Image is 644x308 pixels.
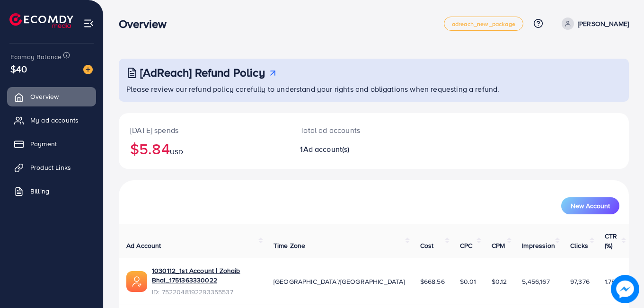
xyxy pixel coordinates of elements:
h3: [AdReach] Refund Policy [140,66,265,79]
img: ic-ads-acc.e4c84228.svg [126,271,147,292]
img: image [83,65,93,74]
p: Please review our refund policy carefully to understand your rights and obligations when requesti... [126,83,623,95]
a: 1030112_1st Account | Zohaib Bhai_1751363330022 [152,266,258,285]
a: adreach_new_package [444,17,523,31]
img: image [611,275,639,303]
span: Ecomdy Balance [10,52,62,62]
h2: $5.84 [130,140,277,158]
a: Payment [7,134,96,153]
span: 1.78 [605,277,616,286]
span: $668.56 [420,277,445,286]
span: USD [170,147,183,157]
a: Billing [7,182,96,201]
span: New Account [571,202,610,209]
span: Overview [30,92,59,101]
span: Time Zone [273,241,305,250]
span: 5,456,167 [522,277,549,286]
span: $0.12 [492,277,507,286]
p: Total ad accounts [300,124,405,136]
p: [PERSON_NAME] [578,18,629,29]
span: Ad account(s) [303,144,350,154]
img: menu [83,18,94,29]
span: [GEOGRAPHIC_DATA]/[GEOGRAPHIC_DATA] [273,277,405,286]
a: Product Links [7,158,96,177]
span: Impression [522,241,555,250]
span: adreach_new_package [452,21,515,27]
button: New Account [561,197,619,214]
h2: 1 [300,145,405,154]
span: My ad accounts [30,115,79,125]
a: Overview [7,87,96,106]
span: 97,376 [570,277,590,286]
span: Cost [420,241,434,250]
span: Payment [30,139,57,149]
span: ID: 7522048192293355537 [152,287,258,297]
span: $40 [10,62,27,76]
span: Product Links [30,163,71,172]
span: CPM [492,241,505,250]
img: logo [9,13,73,28]
a: [PERSON_NAME] [558,18,629,30]
span: $0.01 [460,277,476,286]
span: CTR (%) [605,231,617,250]
p: [DATE] spends [130,124,277,136]
span: Ad Account [126,241,161,250]
span: Clicks [570,241,588,250]
span: CPC [460,241,472,250]
a: My ad accounts [7,111,96,130]
h3: Overview [119,17,174,31]
span: Billing [30,186,49,196]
